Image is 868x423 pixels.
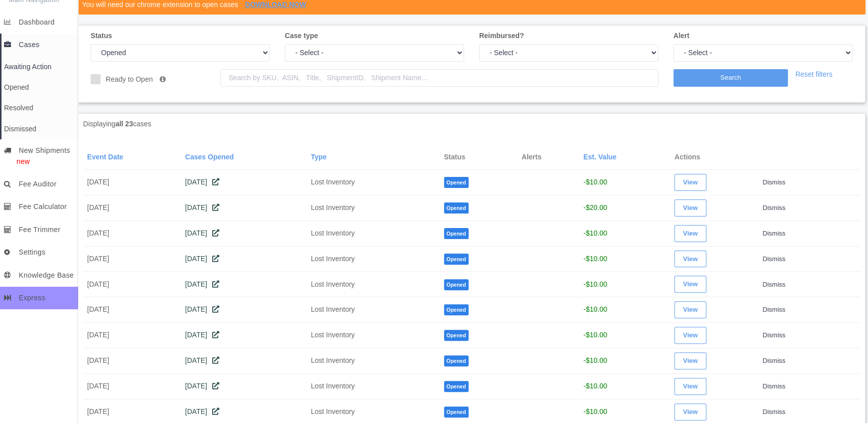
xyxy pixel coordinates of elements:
[185,229,219,237] a: [DATE]
[83,323,181,348] td: [DATE]
[83,373,181,399] td: [DATE]
[583,356,607,364] span: -$10.00
[762,331,785,339] a: Dismiss
[762,178,785,186] a: Dismiss
[307,169,422,195] td: Lost Inventory
[19,294,45,302] span: Express
[307,246,422,272] td: Lost Inventory
[479,31,524,41] label: Reimbursed?
[444,304,469,315] span: Opened
[583,203,607,212] span: -$20.00
[185,255,219,263] a: [DATE]
[444,355,469,366] span: Opened
[4,83,29,91] span: Opened
[444,228,469,239] span: Opened
[19,146,70,154] span: New Shipments
[19,41,39,49] span: Cases
[670,145,758,170] th: Actions
[674,174,706,191] a: View
[19,18,55,26] span: Dashboard
[674,403,706,420] a: View
[83,297,181,323] td: [DATE]
[444,177,469,188] span: Opened
[2,139,78,173] a: New Shipmentsnew
[673,69,788,87] input: Search
[444,202,469,214] span: Opened
[19,180,56,188] span: Fee Auditor
[518,145,579,170] th: Alerts
[444,330,469,341] span: Opened
[185,356,219,364] a: [DATE]
[674,327,706,344] a: View
[83,169,181,195] td: [DATE]
[185,280,219,288] a: [DATE]
[2,11,78,34] a: Dashboard
[2,119,78,139] a: Dismissed
[245,1,306,9] a: DOWNLOAD NOW
[444,279,469,290] span: Opened
[307,297,422,323] td: Lost Inventory
[185,331,219,339] a: [DATE]
[674,378,706,395] a: View
[583,229,607,237] span: -$10.00
[76,119,472,129] div: Displaying cases
[4,63,52,71] span: Awaiting Action
[185,178,219,186] a: [DATE]
[444,406,469,417] span: Opened
[674,225,706,242] a: View
[583,178,607,186] span: -$10.00
[2,77,78,98] a: Opened
[673,31,689,41] label: Alert
[87,153,123,161] a: Event Date
[307,221,422,246] td: Lost Inventory
[2,264,78,287] a: Knowledge Base
[307,323,422,348] td: Lost Inventory
[674,251,706,268] a: View
[185,153,234,161] a: Cases Opened
[2,241,78,264] a: Settings
[2,34,78,56] a: Cases
[83,195,181,221] td: [DATE]
[674,276,706,293] a: View
[4,157,30,165] span: new
[583,382,607,390] span: -$10.00
[583,153,616,161] a: Est. Value
[185,305,219,313] a: [DATE]
[83,246,181,272] td: [DATE]
[762,357,785,364] a: Dismiss
[19,226,60,234] span: Fee Trimmer
[583,255,607,263] span: -$10.00
[2,287,78,309] a: Express
[583,305,607,313] span: -$10.00
[583,280,607,288] span: -$10.00
[4,104,33,112] span: Resolved
[311,153,327,161] a: Type
[307,348,422,373] td: Lost Inventory
[91,74,166,85] label: Ready to Open
[674,301,706,318] a: View
[185,203,219,212] a: [DATE]
[91,31,112,41] label: Status
[762,281,785,288] a: Dismiss
[19,248,45,256] span: Settings
[307,195,422,221] td: Lost Inventory
[444,254,469,265] span: Opened
[444,381,469,392] span: Opened
[440,145,518,170] th: Status
[674,352,706,369] a: View
[762,255,785,263] a: Dismiss
[285,31,318,41] label: Case type
[2,173,78,195] a: Fee Auditor
[4,125,37,133] span: Dismissed
[307,272,422,297] td: Lost Inventory
[2,219,78,241] a: Fee Trimmer
[583,407,607,415] span: -$10.00
[83,272,181,297] td: [DATE]
[2,98,78,118] a: Resolved
[762,382,785,390] a: Dismiss
[2,57,78,77] a: Awaiting Action
[583,331,607,339] span: -$10.00
[762,408,785,415] a: Dismiss
[83,221,181,246] td: [DATE]
[2,195,78,218] a: Fee Calculator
